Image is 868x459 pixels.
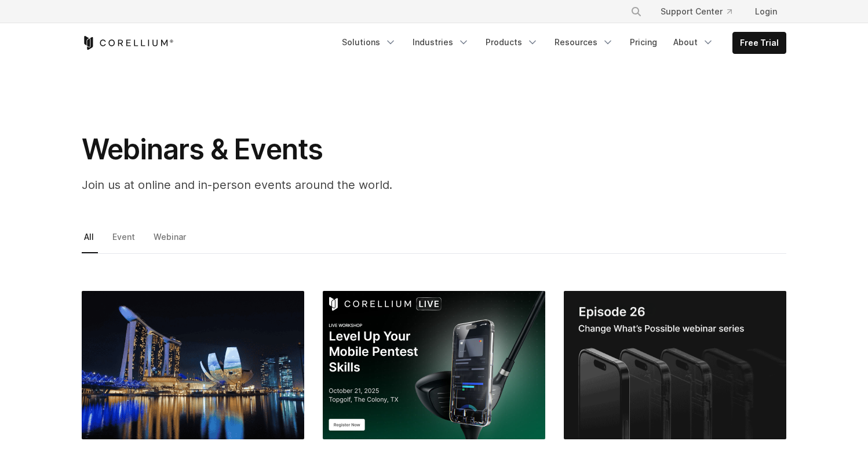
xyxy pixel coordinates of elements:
div: Navigation Menu [617,1,786,22]
a: About [666,32,721,53]
a: Support Center [651,1,741,22]
p: Join us at online and in-person events around the world. [82,176,545,194]
a: Products [479,32,545,53]
a: Corellium Home [82,36,174,50]
img: GovWare 2025 [82,291,304,439]
a: Solutions [335,32,403,53]
a: All [82,229,98,253]
a: Industries [406,32,476,53]
a: Free Trial [733,32,786,53]
a: Webinar [151,229,190,253]
a: Login [746,1,786,22]
div: Navigation Menu [335,32,786,54]
a: Pricing [623,32,664,53]
h1: Webinars & Events [82,132,545,167]
a: Event [110,229,139,253]
img: Corellium Live Plano TX: Level Up Your Mobile Pentest Skills [323,291,545,439]
img: How to Get Started with iOS App Pentesting and Security in 2025 [564,291,786,439]
button: Search [626,1,647,22]
a: Resources [548,32,621,53]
